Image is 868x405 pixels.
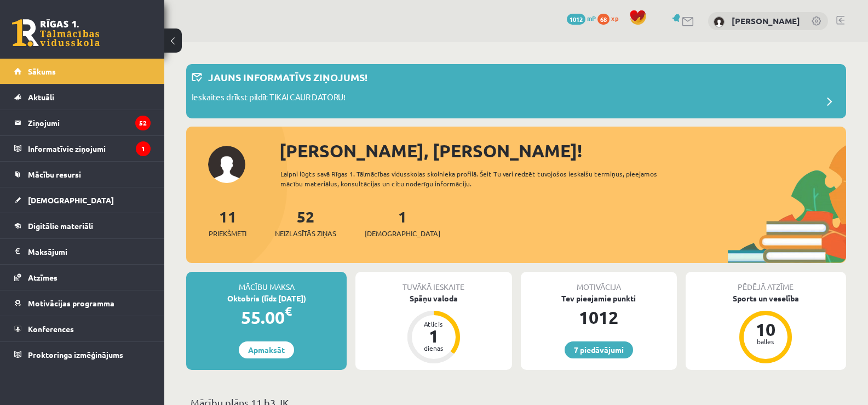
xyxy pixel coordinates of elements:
[686,293,846,304] div: Sports un veselība
[611,14,618,22] span: xp
[14,187,151,213] a: [DEMOGRAPHIC_DATA]
[28,272,58,282] span: Atzīmes
[587,14,596,22] span: mP
[417,321,450,327] div: Atlicis
[565,341,633,358] a: 7 piedāvājumi
[14,162,151,187] a: Mācību resursi
[239,341,294,358] a: Apmaksāt
[14,59,151,84] a: Sākums
[275,207,336,239] a: 52Neizlasītās ziņas
[28,110,151,135] legend: Ziņojumi
[135,116,151,130] i: 52
[28,239,151,264] legend: Maksājumi
[365,207,440,239] a: 1[DEMOGRAPHIC_DATA]
[567,14,596,22] a: 1012 mP
[28,136,151,161] legend: Informatīvie ziņojumi
[14,342,151,367] a: Proktoringa izmēģinājums
[749,338,782,345] div: balles
[521,272,677,293] div: Motivācija
[192,70,841,113] a: Jauns informatīvs ziņojums! Ieskaites drīkst pildīt TIKAI CAUR DATORU!
[14,213,151,238] a: Digitālie materiāli
[28,298,114,308] span: Motivācijas programma
[365,228,440,239] span: [DEMOGRAPHIC_DATA]
[14,265,151,290] a: Atzīmes
[285,303,292,319] span: €
[686,272,846,293] div: Pēdējā atzīme
[280,169,676,189] div: Laipni lūgts savā Rīgas 1. Tālmācības vidusskolas skolnieka profilā. Šeit Tu vari redzēt tuvojošo...
[14,136,151,161] a: Informatīvie ziņojumi1
[714,16,725,27] img: Markuss Stauģis
[14,110,151,135] a: Ziņojumi52
[136,141,151,156] i: 1
[186,272,347,293] div: Mācību maksa
[208,70,367,84] p: Jauns informatīvs ziņojums!
[12,19,100,47] a: Rīgas 1. Tālmācības vidusskola
[355,293,511,365] a: Spāņu valoda Atlicis 1 dienas
[275,228,336,239] span: Neizlasītās ziņas
[14,290,151,316] a: Motivācijas programma
[732,15,800,26] a: [PERSON_NAME]
[209,207,246,239] a: 11Priekšmeti
[417,345,450,351] div: dienas
[417,327,450,345] div: 1
[749,321,782,338] div: 10
[521,304,677,330] div: 1012
[186,304,347,330] div: 55.00
[28,221,93,231] span: Digitālie materiāli
[597,14,624,22] a: 68 xp
[28,92,54,102] span: Aktuāli
[355,293,511,304] div: Spāņu valoda
[28,66,56,76] span: Sākums
[14,316,151,341] a: Konferences
[597,14,610,25] span: 68
[192,91,346,106] p: Ieskaites drīkst pildīt TIKAI CAUR DATORU!
[14,239,151,264] a: Maksājumi
[567,14,585,25] span: 1012
[28,324,74,334] span: Konferences
[355,272,511,293] div: Tuvākā ieskaite
[521,293,677,304] div: Tev pieejamie punkti
[28,350,123,360] span: Proktoringa izmēģinājums
[28,169,81,179] span: Mācību resursi
[279,138,846,164] div: [PERSON_NAME], [PERSON_NAME]!
[14,84,151,110] a: Aktuāli
[686,293,846,365] a: Sports un veselība 10 balles
[186,293,347,304] div: Oktobris (līdz [DATE])
[209,228,246,239] span: Priekšmeti
[28,195,114,205] span: [DEMOGRAPHIC_DATA]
